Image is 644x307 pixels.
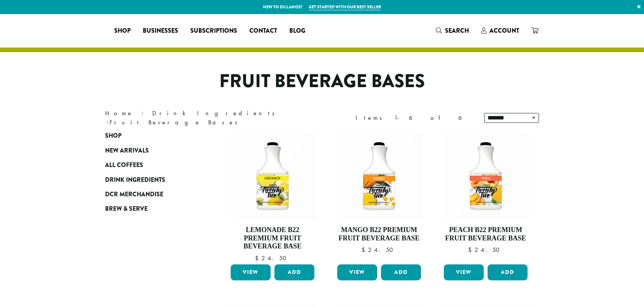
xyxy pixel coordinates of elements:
span: Shop [114,26,131,36]
a: Mango B22 Premium Fruit Beverage Base $24.50 [335,132,423,261]
bdi: 24.50 [255,254,290,262]
a: Search [430,24,475,37]
a: Drink Ingredients [105,172,196,187]
span: Subscriptions [190,26,237,36]
span: Search [445,26,469,35]
span: Drink Ingredients [105,175,165,185]
span: DCR Merchandise [105,190,163,199]
span: $ [468,246,475,254]
a: Lemonade B22 Premium Fruit Beverage Base $24.50 [229,132,316,261]
h4: Peach B22 Premium Fruit Beverage Base [442,226,529,242]
h4: Mango B22 Premium Fruit Beverage Base [335,226,423,242]
h4: Lemonade B22 Premium Fruit Beverage Base [229,226,316,251]
span: All Coffees [105,161,143,170]
img: Mango-Stock-e1680894587914.png [335,132,423,220]
img: Peach-Stock-e1680894703696.png [442,132,529,220]
span: New Arrivals [105,146,149,156]
a: Shop [108,25,137,37]
span: › [106,115,108,127]
div: Items 1-6 of 6 [355,113,473,122]
a: New Arrivals [105,143,196,158]
span: Shop [105,131,121,141]
span: $ [255,254,261,262]
span: Brew & Serve [105,204,148,214]
bdi: 24.50 [468,246,503,254]
bdi: 24.50 [362,246,397,254]
a: Drink Ingredients [152,109,280,117]
a: Shop [105,129,196,143]
a: Peach B22 Premium Fruit Beverage Base $24.50 [442,132,529,261]
button: Add [488,264,528,280]
a: View [231,264,271,280]
span: $ [362,246,368,254]
span: › [141,106,144,118]
span: Businesses [143,26,178,36]
h1: Fruit Beverage Bases [99,70,545,92]
button: Add [274,264,314,280]
a: Get started with our best seller [309,4,381,10]
span: Blog [289,26,305,36]
span: Contact [249,26,277,36]
a: Home [105,109,133,117]
nav: Breadcrumb [105,109,311,127]
img: Lemonade-Stock-e1680894368974.png [229,132,316,220]
button: Add [381,264,421,280]
a: View [337,264,377,280]
a: All Coffees [105,158,196,172]
a: Brew & Serve [105,202,196,216]
a: DCR Merchandise [105,187,196,202]
a: View [444,264,484,280]
span: Account [489,26,519,35]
